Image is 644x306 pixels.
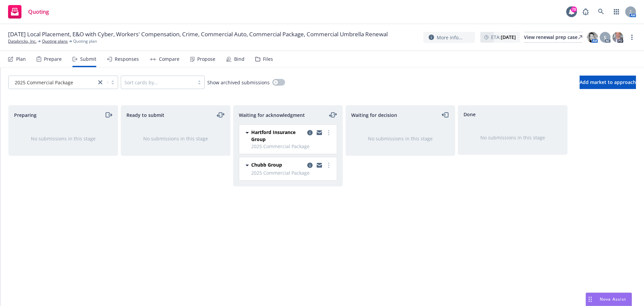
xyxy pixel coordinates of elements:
[329,111,337,119] a: moveLeftRight
[501,34,516,40] strong: [DATE]
[469,134,556,141] div: No submissions in this stage
[115,56,139,62] div: Responses
[612,32,623,43] img: photo
[251,161,282,168] span: Chubb Group
[207,79,270,86] span: Show archived submissions
[580,79,636,85] span: Add market to approach
[12,79,93,86] span: 2025 Commercial Package
[437,34,463,41] span: More info...
[126,112,164,119] span: Ready to submit
[8,30,388,38] span: [DATE] Local Placement, E&O with Cyber, Workers' Compensation, Crime, Commercial Auto, Commercial...
[628,33,636,41] a: more
[251,129,305,143] span: Hartford Insurance Group
[73,38,97,44] span: Quoting plan
[586,293,594,306] div: Drag to move
[594,5,608,18] a: Search
[580,76,636,89] button: Add market to approach
[315,129,323,137] a: copy logging email
[15,79,73,86] span: 2025 Commercial Package
[524,32,582,42] div: View renewal prep case
[42,38,68,44] a: Quoting plans
[251,143,333,150] span: 2025 Commercial Package
[587,32,598,43] img: photo
[28,9,49,14] span: Quoting
[357,135,444,142] div: No submissions in this stage
[44,56,62,62] div: Prepare
[586,293,632,306] button: Nova Assist
[306,161,314,169] a: copy logging email
[80,56,96,62] div: Submit
[16,56,26,62] div: Plan
[571,6,577,12] div: 78
[610,5,623,18] a: Switch app
[159,56,179,62] div: Compare
[239,112,305,119] span: Waiting for acknowledgment
[524,32,582,43] a: View renewal prep case
[604,34,606,41] span: S
[251,169,333,176] span: 2025 Commercial Package
[217,111,225,119] a: moveLeftRight
[5,2,52,21] a: Quoting
[351,112,397,119] span: Waiting for decision
[441,111,449,119] a: moveLeft
[325,161,333,169] a: more
[464,111,476,118] span: Done
[14,112,37,119] span: Preparing
[315,161,323,169] a: copy logging email
[8,38,37,44] a: Databricks, Inc.
[132,135,219,142] div: No submissions in this stage
[19,135,107,142] div: No submissions in this stage
[197,56,215,62] div: Propose
[306,129,314,137] a: copy logging email
[263,56,273,62] div: Files
[325,129,333,137] a: more
[491,34,516,41] span: ETA :
[423,32,475,43] button: More info...
[96,78,104,86] a: close
[600,296,626,302] span: Nova Assist
[579,5,592,18] a: Report a Bug
[234,56,245,62] div: Bind
[104,111,112,119] a: moveRight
